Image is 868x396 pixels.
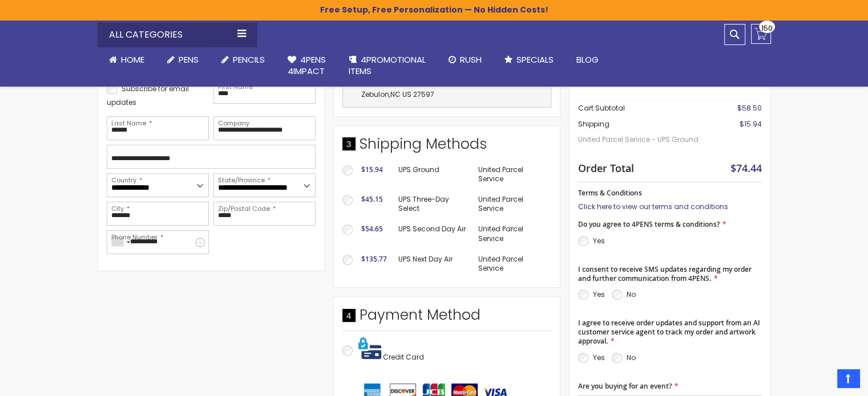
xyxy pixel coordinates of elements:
[576,54,599,66] span: Blog
[578,318,760,346] span: I agree to receive order updates and support from an AI customer service agent to track my order ...
[402,89,411,99] span: US
[98,22,257,47] div: All Categories
[393,249,473,279] td: UPS Next Day Air
[578,129,711,150] span: United Parcel Service - UPS Ground
[393,160,473,189] td: UPS Ground
[349,74,545,101] div: ,
[473,189,551,219] td: United Parcel Service
[361,224,383,234] span: $54.65
[737,103,762,113] span: $58.50
[233,54,265,66] span: Pencils
[473,219,551,248] td: United Parcel Service
[460,54,482,66] span: Rush
[578,188,642,198] span: Terms & Conditions
[578,160,634,175] strong: Order Total
[413,89,434,99] span: 27597
[730,161,762,175] span: $74.44
[358,337,381,360] img: Pay with credit card
[837,369,859,387] a: Top
[342,305,551,330] div: Payment Method
[393,189,473,219] td: UPS Three-Day Select
[361,165,383,174] span: $15.94
[578,119,609,129] span: Shipping
[578,100,711,117] th: Cart Subtotal
[107,84,189,107] span: Subscribe for email updates
[288,54,326,77] span: 4Pens 4impact
[390,89,401,99] span: NC
[98,47,156,72] a: Home
[627,353,636,362] label: No
[593,353,605,362] label: Yes
[516,54,554,66] span: Specials
[361,254,387,264] span: $135.77
[276,47,337,84] a: 4Pens4impact
[121,54,144,66] span: Home
[751,24,771,44] a: 150
[156,47,210,72] a: Pens
[210,47,276,72] a: Pencils
[349,54,426,77] span: 4PROMOTIONAL ITEMS
[473,160,551,189] td: United Parcel Service
[578,264,752,283] span: I consent to receive SMS updates regarding my order and further communication from 4PENS.
[179,54,199,66] span: Pens
[337,47,437,84] a: 4PROMOTIONALITEMS
[361,194,383,204] span: $45.15
[593,236,605,246] label: Yes
[473,249,551,279] td: United Parcel Service
[578,381,672,391] span: Are you buying for an event?
[627,289,636,299] label: No
[740,119,762,129] span: $15.94
[393,219,473,248] td: UPS Second Day Air
[437,47,493,72] a: Rush
[493,47,565,72] a: Specials
[361,89,389,99] span: Zebulon
[761,23,773,34] span: 150
[578,219,720,229] span: Do you agree to 4PENS terms & conditions?
[578,202,728,211] a: Click here to view our terms and conditions
[342,134,551,160] div: Shipping Methods
[593,289,605,299] label: Yes
[383,352,424,362] span: Credit Card
[565,47,610,72] a: Blog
